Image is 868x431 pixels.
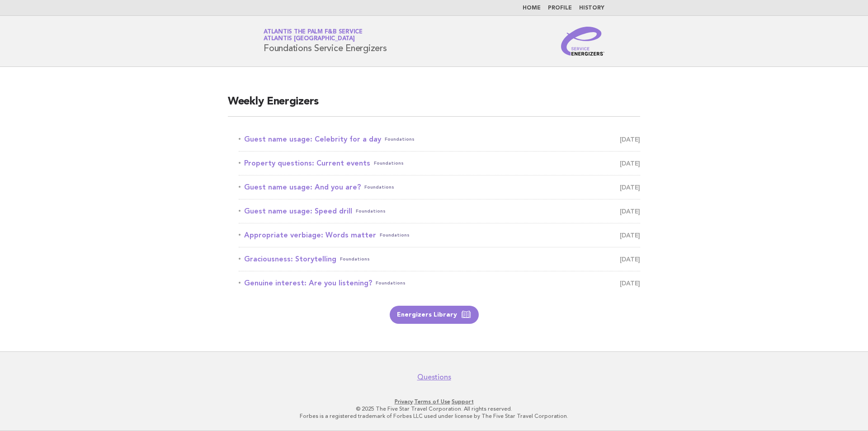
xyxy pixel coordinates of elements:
[385,133,415,146] span: Foundations
[579,5,604,11] a: History
[356,205,386,218] span: Foundations
[374,157,404,170] span: Foundations
[264,29,387,53] h1: Foundations Service Energizers
[620,205,640,218] span: [DATE]
[620,229,640,242] span: [DATE]
[390,306,479,324] a: Energizers Library
[239,205,640,218] a: Guest name usage: Speed drillFoundations [DATE]
[364,181,394,194] span: Foundations
[548,5,572,11] a: Profile
[452,398,474,405] a: Support
[380,229,410,242] span: Foundations
[620,157,640,170] span: [DATE]
[264,29,363,42] a: Atlantis the Palm F&B ServiceAtlantis [GEOGRAPHIC_DATA]
[417,373,451,382] a: Questions
[239,277,640,289] a: Genuine interest: Are you listening?Foundations [DATE]
[264,36,355,42] span: Atlantis [GEOGRAPHIC_DATA]
[340,253,370,265] span: Foundations
[620,181,640,194] span: [DATE]
[228,95,640,117] h2: Weekly Energizers
[239,229,640,242] a: Appropriate verbiage: Words matterFoundations [DATE]
[239,181,640,194] a: Guest name usage: And you are?Foundations [DATE]
[395,398,413,405] a: Privacy
[620,277,640,289] span: [DATE]
[414,398,450,405] a: Terms of Use
[239,157,640,170] a: Property questions: Current eventsFoundations [DATE]
[157,398,711,405] p: · ·
[239,133,640,146] a: Guest name usage: Celebrity for a dayFoundations [DATE]
[157,412,711,420] p: Forbes is a registered trademark of Forbes LLC used under license by The Five Star Travel Corpora...
[239,253,640,265] a: Graciousness: StorytellingFoundations [DATE]
[620,133,640,146] span: [DATE]
[376,277,406,289] span: Foundations
[523,5,541,11] a: Home
[561,27,604,56] img: Service Energizers
[620,253,640,265] span: [DATE]
[157,405,711,412] p: © 2025 The Five Star Travel Corporation. All rights reserved.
